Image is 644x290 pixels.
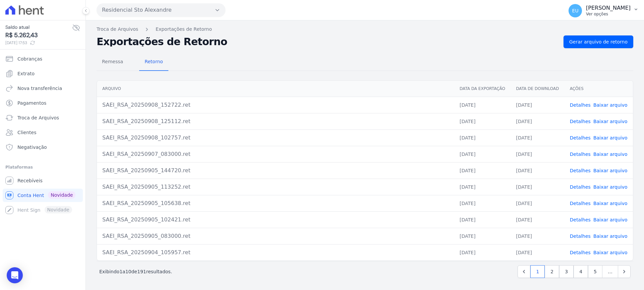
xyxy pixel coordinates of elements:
[97,37,558,46] h2: Exportações de Retorno
[97,26,138,33] a: Troca de Arquivos
[97,54,128,71] a: Remessa
[511,162,565,179] td: [DATE]
[102,150,449,158] div: SAEI_RSA_20250907_083000.ret
[102,199,449,207] div: SAEI_RSA_20250905_105638.ret
[3,126,83,139] a: Clientes
[511,113,565,129] td: [DATE]
[102,216,449,224] div: SAEI_RSA_20250905_102421.ret
[17,192,44,199] span: Conta Hent
[570,250,591,255] a: Detalhes
[5,24,72,31] span: Saldo atual
[17,56,42,62] span: Cobranças
[593,152,628,157] a: Baixar arquivo
[119,269,122,274] span: 1
[602,265,618,278] span: …
[569,38,628,45] span: Gerar arquivo de retorno
[3,111,83,124] a: Troca de Arquivos
[17,114,59,121] span: Troca de Arquivos
[593,184,628,190] a: Baixar arquivo
[574,265,588,278] a: 4
[97,81,454,97] th: Arquivo
[454,179,511,195] td: [DATE]
[137,269,146,274] span: 191
[572,8,579,13] span: EU
[511,179,565,195] td: [DATE]
[511,228,565,244] td: [DATE]
[3,140,83,154] a: Negativação
[102,101,449,109] div: SAEI_RSA_20250908_152722.ret
[102,134,449,142] div: SAEI_RSA_20250908_102757.ret
[98,55,127,68] span: Remessa
[588,265,602,278] a: 5
[139,54,168,71] a: Retorno
[454,129,511,146] td: [DATE]
[586,11,631,17] p: Ver opções
[125,269,131,274] span: 10
[559,265,574,278] a: 3
[3,174,83,187] a: Recebíveis
[518,265,530,278] a: Previous
[454,228,511,244] td: [DATE]
[511,211,565,228] td: [DATE]
[454,244,511,261] td: [DATE]
[593,168,628,173] a: Baixar arquivo
[563,1,644,20] button: EU [PERSON_NAME] Ver opções
[454,97,511,113] td: [DATE]
[99,268,172,275] p: Exibindo a de resultados.
[3,82,83,95] a: Nova transferência
[511,244,565,261] td: [DATE]
[511,81,565,97] th: Data de Download
[156,26,212,33] a: Exportações de Retorno
[5,40,72,46] span: [DATE] 17:53
[511,129,565,146] td: [DATE]
[593,102,628,108] a: Baixar arquivo
[570,201,591,206] a: Detalhes
[5,31,72,40] span: R$ 5.262,43
[586,5,631,11] p: [PERSON_NAME]
[593,217,628,222] a: Baixar arquivo
[570,119,591,124] a: Detalhes
[545,265,559,278] a: 2
[511,195,565,211] td: [DATE]
[102,232,449,240] div: SAEI_RSA_20250905_083000.ret
[454,113,511,129] td: [DATE]
[570,152,591,157] a: Detalhes
[102,167,449,175] div: SAEI_RSA_20250905_144720.ret
[5,163,80,171] div: Plataformas
[17,70,35,77] span: Extrato
[7,267,23,283] div: Open Intercom Messenger
[17,144,47,151] span: Negativação
[102,183,449,191] div: SAEI_RSA_20250905_113252.ret
[593,201,628,206] a: Baixar arquivo
[3,67,83,80] a: Extrato
[454,195,511,211] td: [DATE]
[5,52,80,217] nav: Sidebar
[454,81,511,97] th: Data da Exportação
[102,117,449,125] div: SAEI_RSA_20250908_125112.ret
[570,217,591,222] a: Detalhes
[102,249,449,257] div: SAEI_RSA_20250904_105957.ret
[570,135,591,140] a: Detalhes
[511,146,565,162] td: [DATE]
[563,35,633,48] a: Gerar arquivo de retorno
[17,100,46,106] span: Pagamentos
[618,265,631,278] a: Next
[3,96,83,110] a: Pagamentos
[17,129,36,136] span: Clientes
[17,177,43,184] span: Recebíveis
[593,119,628,124] a: Baixar arquivo
[454,146,511,162] td: [DATE]
[570,102,591,108] a: Detalhes
[570,184,591,190] a: Detalhes
[97,26,633,33] nav: Breadcrumb
[593,135,628,140] a: Baixar arquivo
[454,162,511,179] td: [DATE]
[3,52,83,66] a: Cobranças
[593,250,628,255] a: Baixar arquivo
[530,265,545,278] a: 1
[565,81,633,97] th: Ações
[454,211,511,228] td: [DATE]
[141,55,167,68] span: Retorno
[17,85,62,92] span: Nova transferência
[593,233,628,239] a: Baixar arquivo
